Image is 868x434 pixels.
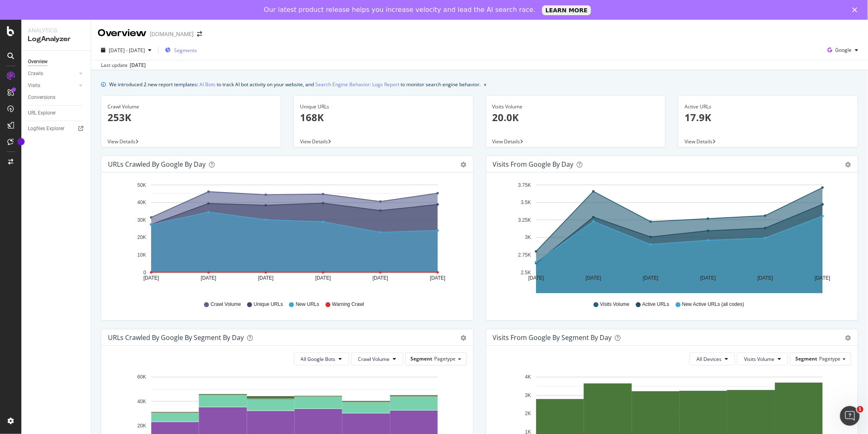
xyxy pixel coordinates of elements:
[130,62,146,69] div: [DATE]
[518,217,531,223] text: 3.25K
[108,110,275,124] p: 253K
[435,355,456,362] span: Pagetype
[518,252,531,258] text: 2.75K
[258,275,274,281] text: [DATE]
[28,57,85,66] a: Overview
[315,275,331,281] text: [DATE]
[542,5,591,15] a: LEARN MORE
[373,275,388,281] text: [DATE]
[737,352,788,365] button: Visits Volume
[201,275,216,281] text: [DATE]
[137,217,146,223] text: 30K
[493,160,574,168] div: Visits from Google by day
[28,109,56,117] div: URL Explorer
[824,44,861,57] button: Google
[525,411,531,417] text: 2K
[211,301,241,308] span: Crawl Volume
[28,93,55,102] div: Conversions
[528,275,544,281] text: [DATE]
[835,46,852,53] span: Google
[143,270,146,276] text: 0
[521,200,531,206] text: 3.5K
[682,301,744,308] span: New Active URLs (all codes)
[492,138,520,145] span: View Details
[137,399,146,404] text: 40K
[518,182,531,188] text: 3.75K
[525,393,531,398] text: 3K
[98,44,155,57] button: [DATE] - [DATE]
[162,44,200,57] button: Segments
[696,356,721,363] span: All Devices
[28,69,77,78] a: Crawls
[137,182,146,188] text: 50K
[28,34,84,44] div: LogAnalyzer
[461,162,467,168] div: gear
[300,138,328,145] span: View Details
[28,81,40,90] div: Visits
[685,138,712,145] span: View Details
[137,200,146,206] text: 40K
[482,78,488,90] button: close banner
[28,124,64,133] div: Logfiles Explorer
[430,275,446,281] text: [DATE]
[28,81,77,90] a: Visits
[525,235,531,241] text: 3K
[300,110,467,124] p: 168K
[586,275,601,281] text: [DATE]
[857,406,863,413] span: 1
[642,301,669,308] span: Active URLs
[264,6,536,14] div: Our latest product release helps you increase velocity and lead the AI search race.
[411,355,433,362] span: Segment
[144,275,159,281] text: [DATE]
[525,374,531,380] text: 4K
[28,109,85,117] a: URL Explorer
[744,356,774,363] span: Visits Volume
[101,62,146,69] div: Last update
[332,301,364,308] span: Warning Crawl
[840,406,860,426] iframe: Intercom live chat
[643,275,658,281] text: [DATE]
[294,352,349,365] button: All Google Bots
[197,31,202,37] div: arrow-right-arrow-left
[108,160,206,168] div: URLs Crawled by Google by day
[689,352,735,365] button: All Devices
[301,356,336,363] span: All Google Bots
[199,80,215,89] a: AI Bots
[521,270,531,276] text: 2.5K
[254,301,283,308] span: Unique URLs
[28,26,84,34] div: Analytics
[845,335,851,341] div: gear
[300,103,467,110] div: Unique URLs
[108,333,244,342] div: URLs Crawled by Google By Segment By Day
[815,275,830,281] text: [DATE]
[492,103,660,110] div: Visits Volume
[819,355,841,362] span: Pagetype
[137,374,146,380] text: 60K
[795,355,817,362] span: Segment
[137,235,146,241] text: 20K
[845,162,851,168] div: gear
[315,80,399,89] a: Search Engine Behavior: Logs Report
[137,423,146,429] text: 20K
[28,57,48,66] div: Overview
[493,179,852,293] div: A chart.
[174,47,197,54] span: Segments
[150,30,194,38] div: [DOMAIN_NAME]
[852,7,861,12] div: Close
[296,301,319,308] span: New URLs
[98,26,147,40] div: Overview
[685,103,852,110] div: Active URLs
[108,179,467,293] svg: A chart.
[108,103,275,110] div: Crawl Volume
[28,124,85,133] a: Logfiles Explorer
[685,110,852,124] p: 17.9K
[493,333,612,342] div: Visits from Google By Segment By Day
[101,80,858,89] div: info banner
[109,80,481,89] div: We introduced 2 new report templates: to track AI bot activity on your website, and to monitor se...
[461,335,467,341] div: gear
[17,138,25,145] div: Tooltip anchor
[600,301,630,308] span: Visits Volume
[700,275,716,281] text: [DATE]
[109,47,145,54] span: [DATE] - [DATE]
